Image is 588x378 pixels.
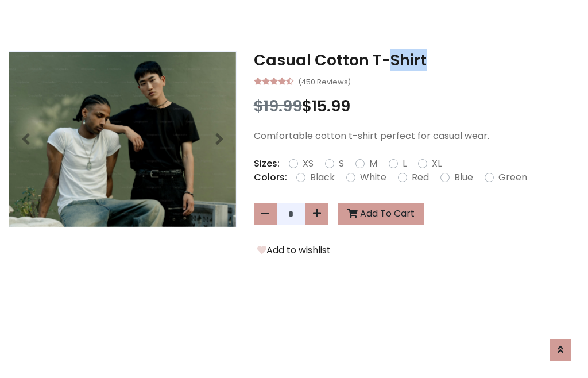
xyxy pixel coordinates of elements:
button: Add To Cart [338,203,424,225]
label: White [360,171,386,184]
label: Green [498,171,527,184]
small: (450 Reviews) [298,74,351,88]
label: XS [303,157,314,171]
label: Red [412,171,429,184]
button: Add to wishlist [254,243,334,258]
h3: Casual Cotton T-Shirt [254,51,579,70]
p: Colors: [254,171,287,184]
label: S [339,157,344,171]
label: XL [432,157,442,171]
label: Black [310,171,335,184]
span: 15.99 [312,95,350,117]
img: Image [9,52,236,227]
p: Comfortable cotton t-shirt perfect for casual wear. [254,129,579,143]
h3: $ [254,97,579,115]
p: Sizes: [254,157,280,171]
label: Blue [454,171,473,184]
span: $19.99 [254,95,302,117]
label: L [403,157,407,171]
label: M [369,157,377,171]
